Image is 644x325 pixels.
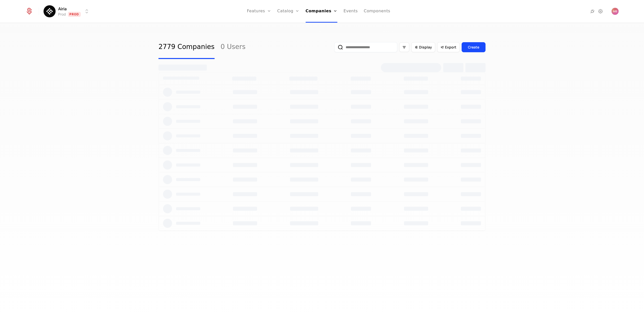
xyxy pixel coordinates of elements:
[468,45,479,50] div: Create
[445,45,456,50] span: Export
[419,45,432,50] span: Display
[589,8,595,14] a: Integrations
[221,35,246,59] a: 0 Users
[44,5,56,17] img: Airia
[158,35,215,59] a: 2779 Companies
[399,42,409,52] button: Filter options
[45,6,90,17] button: Select environment
[612,8,619,15] img: Matt Bell
[597,8,603,14] a: Settings
[68,12,81,17] span: Prod
[58,6,67,12] span: Airia
[437,42,460,52] button: Export
[411,42,435,52] button: Display
[58,12,66,17] div: Prod
[462,42,486,52] button: Create
[612,8,619,15] button: Open user button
